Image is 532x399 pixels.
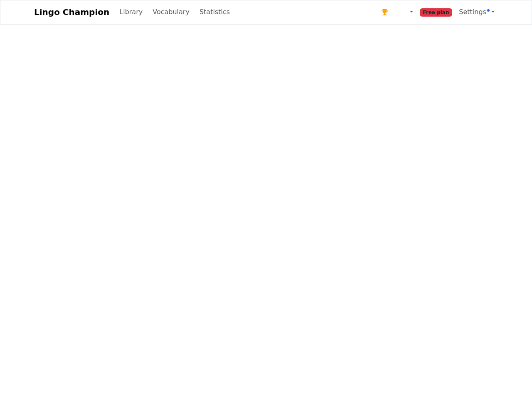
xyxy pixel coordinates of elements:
a: Vocabulary [149,4,193,20]
a: Lingo Champion [34,4,109,20]
a: Free plan [416,4,456,21]
span: Settings [459,8,490,16]
img: en.svg [398,7,408,17]
a: Library [116,4,146,20]
a: Settings [456,4,498,20]
a: Statistics [196,4,233,20]
span: Free plan [420,8,453,17]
